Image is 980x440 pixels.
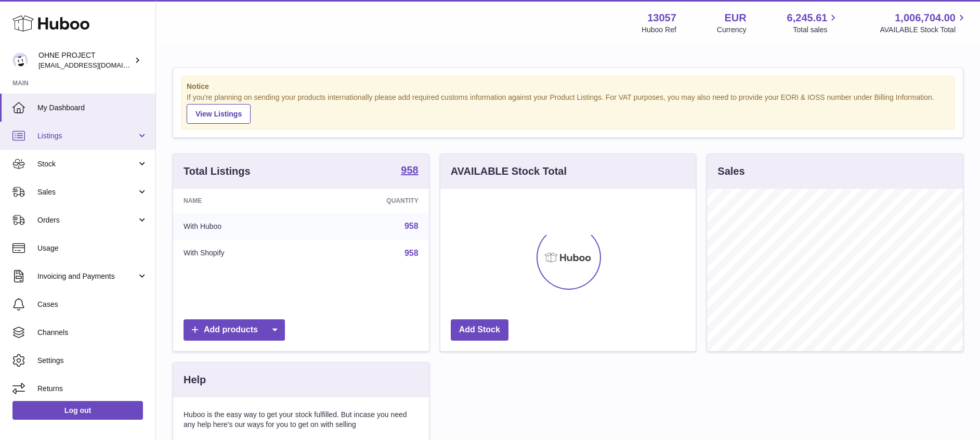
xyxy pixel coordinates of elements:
[724,11,746,25] strong: EUR
[642,25,676,35] div: Huboo Ref
[37,103,148,113] span: My Dashboard
[311,189,429,213] th: Quantity
[37,271,137,281] span: Invoicing and Payments
[37,159,137,169] span: Stock
[880,25,968,35] span: AVAILABLE Stock Total
[401,165,418,177] a: 958
[184,164,251,178] h3: Total Listings
[173,240,311,267] td: With Shopify
[404,222,419,230] a: 958
[173,189,311,213] th: Name
[37,243,148,253] span: Usage
[717,164,744,178] h3: Sales
[451,319,508,341] a: Add Stock
[187,104,251,124] a: View Listings
[37,384,148,394] span: Returns
[880,11,968,35] a: 1,006,704.00 AVAILABLE Stock Total
[184,410,419,430] p: Huboo is the easy way to get your stock fulfilled. But incase you need any help here's our ways f...
[38,50,132,70] div: OHNE PROJECT
[184,319,285,341] a: Add products
[787,11,840,35] a: 6,245.61 Total sales
[12,401,143,420] a: Log out
[37,300,148,309] span: Cases
[895,11,956,25] span: 1,006,704.00
[37,131,137,141] span: Listings
[187,82,949,92] strong: Notice
[37,328,148,338] span: Channels
[451,164,567,178] h3: AVAILABLE Stock Total
[184,373,206,387] h3: Help
[401,165,418,175] strong: 958
[37,187,137,197] span: Sales
[12,53,28,68] img: internalAdmin-13057@internal.huboo.com
[404,249,419,257] a: 958
[717,25,747,35] div: Currency
[173,213,311,240] td: With Huboo
[37,215,137,225] span: Orders
[187,93,949,124] div: If you're planning on sending your products internationally please add required customs informati...
[647,11,676,25] strong: 13057
[793,25,839,35] span: Total sales
[38,61,153,69] span: [EMAIL_ADDRESS][DOMAIN_NAME]
[37,356,148,366] span: Settings
[787,11,828,25] span: 6,245.61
